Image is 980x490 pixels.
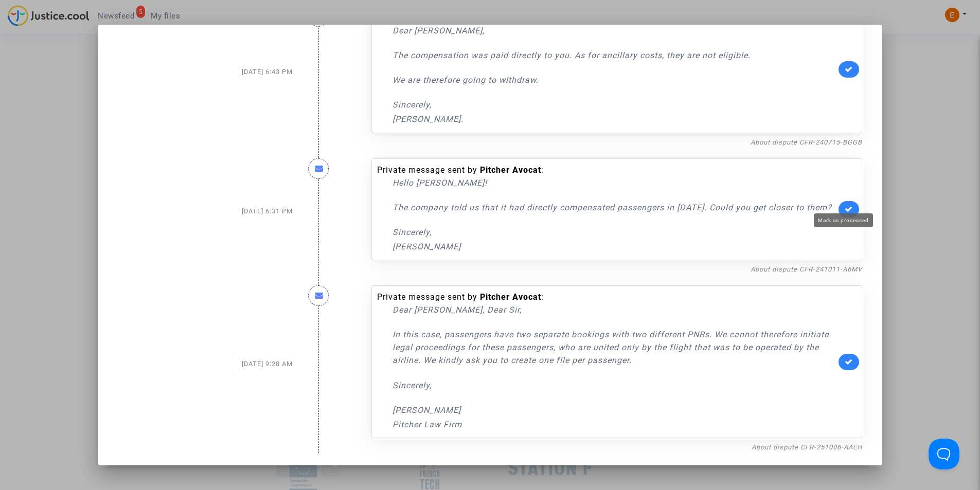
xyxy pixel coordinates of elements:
[393,404,836,416] p: [PERSON_NAME]
[393,98,836,111] p: Sincerely,
[111,275,300,453] div: [DATE] 9:28 AM
[751,138,862,146] a: About dispute CFR-240715-BGGB
[393,201,836,214] p: The company told us that it had directly compensated passengers in [DATE]. Could you get closer t...
[393,226,836,239] p: Sincerely,
[393,379,836,392] p: Sincerely,
[480,292,541,302] b: Pitcher Avocat
[377,291,836,431] div: Private message sent by :
[752,443,862,451] a: About dispute CFR-251006-AAEH
[111,148,300,276] div: [DATE] 6:31 PM
[393,49,836,62] p: The compensation was paid directly to you. As for ancillary costs, they are not eligible.
[393,176,836,189] p: Hello [PERSON_NAME]!
[393,303,836,316] p: Dear [PERSON_NAME], Dear Sir,
[377,164,836,253] div: Private message sent by :
[377,12,836,126] div: Private message sent by :
[393,328,836,367] p: In this case, passengers have two separate bookings with two different PNRs. We cannot therefore ...
[393,113,836,125] p: [PERSON_NAME].
[929,439,959,469] iframe: Help Scout Beacon - Open
[393,418,836,431] p: Pitcher Law Firm
[393,24,836,37] p: Dear [PERSON_NAME],
[393,240,836,253] p: [PERSON_NAME]
[480,165,541,175] b: Pitcher Avocat
[393,74,836,86] p: We are therefore going to withdraw.
[751,265,862,273] a: About dispute CFR-241011-A6MV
